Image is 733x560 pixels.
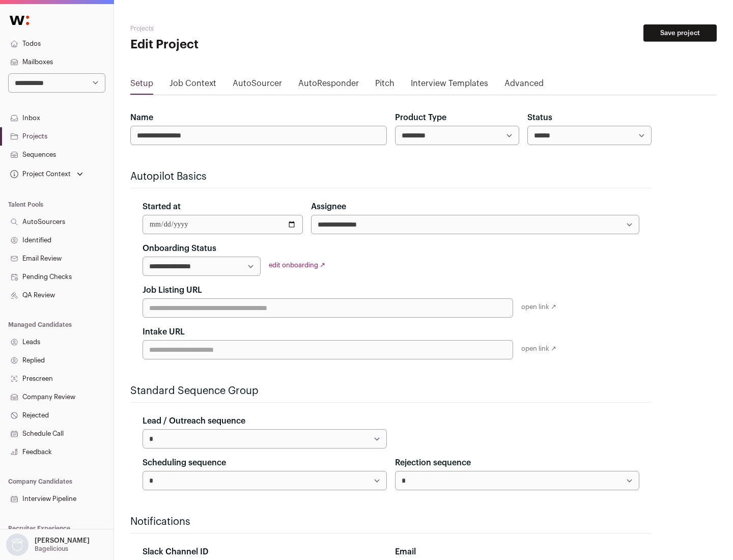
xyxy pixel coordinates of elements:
[411,77,488,94] a: Interview Templates
[269,262,325,268] a: edit onboarding ↗
[143,201,181,213] label: Started at
[143,457,226,469] label: Scheduling sequence
[311,201,346,213] label: Assignee
[395,546,639,558] div: Email
[143,326,185,338] label: Intake URL
[527,111,552,124] label: Status
[233,77,282,94] a: AutoSourcer
[130,515,652,529] h2: Notifications
[143,415,245,427] label: Lead / Outreach sequence
[143,546,208,558] label: Slack Channel ID
[170,77,216,94] a: Job Context
[35,545,68,553] p: Bagelicious
[130,77,153,94] a: Setup
[8,167,85,181] button: Open dropdown
[4,10,35,31] img: Wellfound
[130,170,652,184] h2: Autopilot Basics
[395,111,446,124] label: Product Type
[4,534,92,556] button: Open dropdown
[504,77,544,94] a: Advanced
[8,170,71,178] div: Project Context
[6,534,29,556] img: nopic.png
[375,77,394,94] a: Pitch
[643,24,717,42] button: Save project
[130,37,326,53] h1: Edit Project
[143,284,202,296] label: Job Listing URL
[395,457,471,469] label: Rejection sequence
[130,24,326,33] h2: Projects
[143,242,216,255] label: Onboarding Status
[35,537,90,545] p: [PERSON_NAME]
[298,77,359,94] a: AutoResponder
[130,384,652,398] h2: Standard Sequence Group
[130,111,153,124] label: Name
